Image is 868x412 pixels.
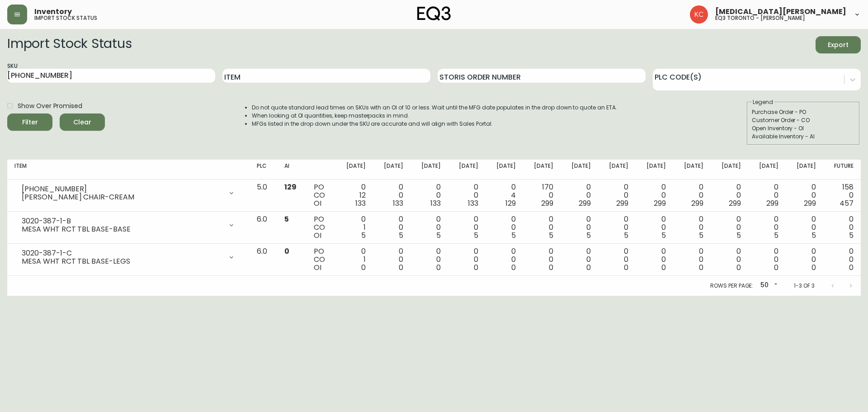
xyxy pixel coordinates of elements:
button: Clear [60,114,105,131]
span: 5 [699,230,703,241]
span: 0 [624,262,628,273]
li: MFGs listed in the drop down under the SKU are accurate and will align with Sales Portal. [252,120,617,128]
div: 0 0 [643,247,666,272]
span: 5 [586,230,591,241]
div: 0 0 [718,183,741,208]
div: 3020-387-1-C [22,249,222,257]
div: 0 0 [530,247,553,272]
th: AI [277,160,307,180]
span: 5 [661,230,666,241]
th: [DATE] [523,160,561,180]
div: 0 0 [455,215,478,240]
div: 0 1 [343,247,366,272]
div: 158 0 [830,183,854,208]
span: Export [823,39,854,51]
span: 0 [361,262,366,273]
div: 0 4 [493,183,516,208]
span: 0 [436,262,441,273]
div: 0 0 [530,215,553,240]
img: 6487344ffbf0e7f3b216948508909409 [690,5,708,24]
th: [DATE] [335,160,373,180]
span: 0 [774,262,778,273]
div: Available Inventory - AI [752,133,855,141]
h5: eq3 toronto - [PERSON_NAME] [715,15,805,21]
div: 0 0 [680,183,703,208]
span: 0 [699,262,703,273]
div: 0 0 [605,215,628,240]
div: 0 0 [830,247,854,272]
div: 0 0 [455,183,478,208]
div: [PHONE_NUMBER] [22,185,222,193]
div: [PERSON_NAME] CHAIR-CREAM [22,193,222,201]
div: 0 0 [455,247,478,272]
div: 0 0 [755,183,778,208]
span: 0 [399,262,403,273]
li: Do not quote standard lead times on SKUs with an OI of 10 or less. Wait until the MFG date popula... [252,104,617,112]
div: 0 0 [380,183,403,208]
div: 3020-387-1-B [22,217,222,225]
div: 0 0 [418,215,441,240]
div: Customer Order - CO [752,116,855,124]
div: 0 0 [380,215,403,240]
div: MESA WHT RCT TBL BASE-BASE [22,225,222,233]
div: PO CO [314,183,328,208]
div: 0 0 [418,183,441,208]
th: [DATE] [410,160,448,180]
legend: Legend [752,98,774,106]
li: When looking at OI quantities, keep masterpacks in mind. [252,112,617,120]
div: 0 0 [605,247,628,272]
th: [DATE] [373,160,410,180]
h2: Import Stock Status [7,36,132,53]
span: 0 [549,262,553,273]
span: 0 [586,262,591,273]
div: 50 [757,278,779,293]
p: 1-3 of 3 [794,282,815,290]
span: 0 [661,262,666,273]
span: 133 [355,198,366,208]
th: [DATE] [486,160,523,180]
th: PLC [250,160,277,180]
span: Clear [67,117,98,128]
div: Purchase Order - PO [752,108,855,116]
div: [PHONE_NUMBER][PERSON_NAME] CHAIR-CREAM [14,183,242,203]
div: 0 0 [680,247,703,272]
button: Filter [7,114,52,131]
div: 0 0 [718,247,741,272]
span: 0 [474,262,478,273]
td: 5.0 [250,180,277,212]
td: 6.0 [250,244,277,276]
div: 3020-387-1-CMESA WHT RCT TBL BASE-LEGS [14,247,242,267]
span: 0 [736,262,741,273]
div: 0 0 [568,247,591,272]
span: 5 [474,230,478,241]
div: 0 0 [568,183,591,208]
img: logo [417,6,451,21]
span: 5 [736,230,741,241]
span: 129 [505,198,516,208]
span: 299 [541,198,553,208]
span: 5 [811,230,816,241]
div: 0 0 [830,215,854,240]
div: 0 0 [493,215,516,240]
div: 0 0 [718,215,741,240]
h5: import stock status [34,15,97,21]
span: 5 [549,230,553,241]
span: [MEDICAL_DATA][PERSON_NAME] [715,8,846,15]
span: 0 [284,246,289,256]
span: 133 [430,198,441,208]
div: 170 0 [530,183,553,208]
span: 133 [393,198,403,208]
span: 133 [468,198,478,208]
th: Item [7,160,250,180]
div: PO CO [314,247,328,272]
span: 299 [579,198,591,208]
button: Export [816,36,861,53]
span: 299 [654,198,666,208]
div: 0 0 [605,183,628,208]
span: 299 [616,198,628,208]
th: [DATE] [786,160,823,180]
th: Future [823,160,861,180]
div: 0 0 [793,247,816,272]
div: 0 0 [793,215,816,240]
th: [DATE] [748,160,786,180]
